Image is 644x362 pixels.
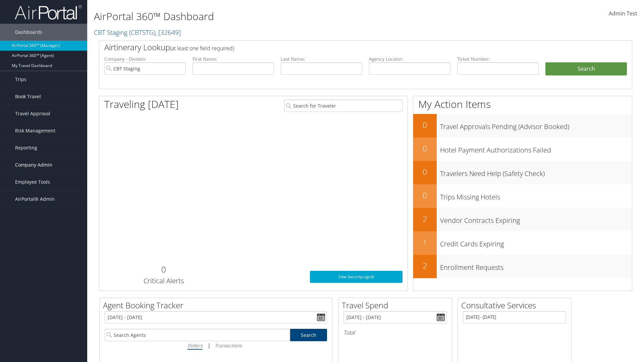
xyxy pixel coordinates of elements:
button: Search [545,62,627,76]
div: | [105,341,327,350]
span: Risk Management [15,122,55,139]
i: Dollars [187,342,202,349]
img: airportal-logo.png [15,4,82,20]
label: Agency Locator: [369,56,450,62]
h2: 0 [104,264,223,275]
h2: Travel Spend [342,300,452,311]
span: Trips [15,71,26,88]
span: ( CBTSTG ) [129,28,155,37]
h2: 2 [413,213,437,225]
input: Search Agents [105,329,290,341]
h2: 0 [413,119,437,131]
h2: Consultative Services [461,300,571,311]
h6: Total [343,329,447,336]
h2: 2 [413,260,437,271]
span: (at least one field required) [170,45,234,52]
span: Company Admin [15,157,52,173]
a: 1Credit Cards Expiring [413,231,632,255]
span: Travel Approval [15,105,50,122]
h3: Hotel Payment Authorizations Failed [440,142,632,155]
h2: 0 [413,190,437,201]
label: First Name: [193,56,274,62]
a: Admin Test [609,3,637,24]
h3: Enrollment Requests [440,259,632,272]
input: Search for Traveler [284,100,402,112]
span: Employee Tools [15,174,50,190]
span: AirPortal® Admin [15,191,55,207]
h2: 1 [413,237,437,248]
a: 2Vendor Contracts Expiring [413,208,632,231]
span: Dashboards [15,24,42,41]
h2: Airtinerary Lookup [104,42,583,53]
a: 0Travel Approvals Pending (Advisor Booked) [413,114,632,137]
span: Admin Test [609,10,637,17]
a: Search [290,329,327,341]
h3: Travelers Need Help (Safety Check) [440,166,632,178]
label: Company - Division: [104,56,186,62]
h3: Vendor Contracts Expiring [440,213,632,225]
h1: Traveling [DATE] [104,97,179,111]
h1: My Action Items [413,97,632,111]
h2: 0 [413,166,437,178]
h3: Trips Missing Hotels [440,189,632,202]
h3: Credit Cards Expiring [440,236,632,249]
a: View SecurityLogic® [310,271,402,283]
a: CBT Staging [94,28,181,37]
h3: Travel Approvals Pending (Advisor Booked) [440,119,632,131]
span: Reporting [15,139,37,156]
h1: AirPortal 360™ Dashboard [94,9,456,23]
label: Last Name: [281,56,362,62]
a: 2Enrollment Requests [413,255,632,278]
a: 0Travelers Need Help (Safety Check) [413,161,632,184]
i: Transactions [215,342,241,349]
h3: Critical Alerts [104,276,223,286]
span: , [ 32649 ] [155,28,181,37]
span: Book Travel [15,88,41,105]
a: 0Trips Missing Hotels [413,184,632,208]
h2: Agent Booking Tracker [103,300,332,311]
a: 0Hotel Payment Authorizations Failed [413,137,632,161]
h2: 0 [413,143,437,154]
label: Ticket Number: [457,56,539,62]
